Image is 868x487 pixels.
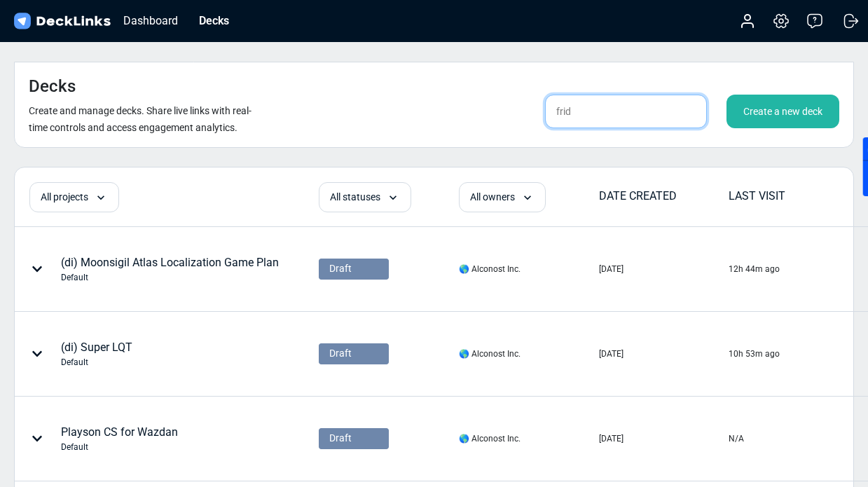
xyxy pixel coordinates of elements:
div: All owners [459,182,546,212]
div: Playson CS for Wazdan [61,424,178,453]
div: [DATE] [599,348,624,360]
div: Create a new deck [726,95,839,128]
img: DeckLinks [11,11,113,32]
div: All projects [29,182,119,212]
div: [DATE] [599,432,624,445]
div: Default [61,441,178,453]
input: Search [545,95,707,128]
div: Decks [192,12,236,29]
div: 12h 44m ago [729,263,780,275]
div: (di) Moonsigil Atlas Localization Game Plan [61,254,279,284]
div: All statuses [319,182,411,212]
div: 🌎 Alconost Inc. [459,263,521,275]
span: Draft [329,431,352,446]
div: 🌎 Alconost Inc. [459,432,521,445]
h4: Decks [29,76,76,97]
div: N/A [729,432,744,445]
div: Default [61,271,279,284]
div: Dashboard [116,12,185,29]
div: LAST VISIT [729,188,857,205]
small: Create and manage decks. Share live links with real-time controls and access engagement analytics. [29,105,252,133]
div: (di) Super LQT [61,339,132,369]
div: 🌎 Alconost Inc. [459,348,521,360]
span: Draft [329,346,352,361]
div: [DATE] [599,263,624,275]
div: 10h 53m ago [729,348,780,360]
div: DATE CREATED [599,188,727,205]
span: Draft [329,261,352,276]
div: Default [61,356,132,369]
